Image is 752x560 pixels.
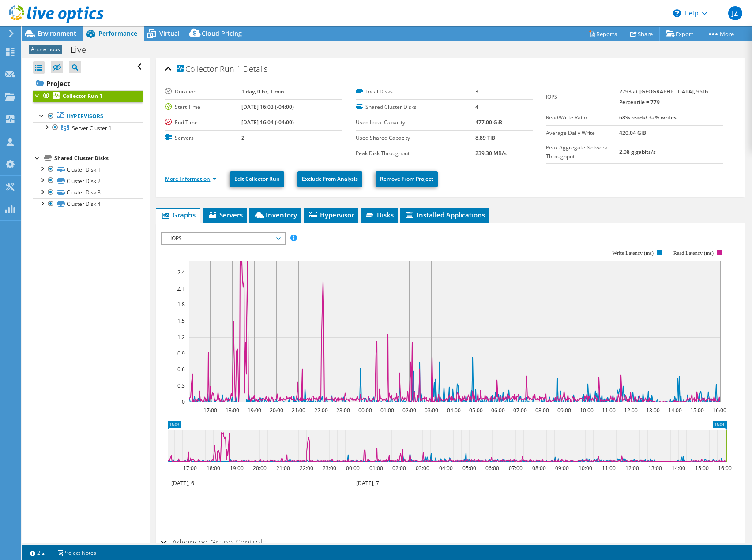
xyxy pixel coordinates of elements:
text: 0.3 [177,382,185,389]
text: Read Latency (ms) [673,250,714,256]
b: Collector Run 1 [63,92,102,100]
a: More Information [165,175,217,183]
b: 3 [475,88,478,95]
text: 04:00 [447,407,461,414]
b: 2 [241,134,244,142]
a: 2 [24,547,51,558]
label: Average Daily Write [546,129,619,138]
text: 21:00 [292,407,305,414]
label: Start Time [165,103,241,112]
span: Performance [98,29,137,37]
span: Hypervisor [308,210,354,219]
label: Peak Aggregate Network Throughput [546,143,619,161]
text: 0.9 [177,350,185,357]
text: Write Latency (ms) [613,250,654,256]
text: 16:00 [713,407,726,414]
text: 20:00 [270,407,283,414]
b: 2793 at [GEOGRAPHIC_DATA], 95th Percentile = 779 [619,88,708,106]
text: 06:00 [491,407,505,414]
text: 06:00 [485,464,499,472]
text: 16:00 [718,464,732,472]
text: 1.5 [177,317,185,325]
text: 0.6 [177,366,185,373]
a: Project [33,76,143,90]
span: Details [243,63,267,74]
label: Local Disks [356,87,475,96]
text: 23:00 [336,407,350,414]
span: Servers [207,210,243,219]
a: Export [659,27,700,41]
label: Peak Disk Throughput [356,149,475,158]
b: 68% reads/ 32% writes [619,114,677,121]
span: Disks [365,210,394,219]
b: 1 day, 0 hr, 1 min [241,88,284,95]
text: 22:00 [300,464,313,472]
b: 477.00 GiB [475,119,502,126]
a: Remove From Project [376,171,438,187]
a: Share [624,27,660,41]
span: Server Cluster 1 [72,124,112,132]
a: Cluster Disk 3 [33,187,143,198]
text: 05:00 [462,464,476,472]
span: IOPS [166,233,279,244]
text: 02:00 [392,464,406,472]
label: Servers [165,134,241,142]
span: JZ [728,6,742,20]
text: 00:00 [358,407,372,414]
label: Read/Write Ratio [546,113,619,122]
a: Server Cluster 1 [33,122,143,134]
div: Shared Cluster Disks [54,153,143,164]
a: Reports [582,27,624,41]
label: IOPS [546,93,619,101]
text: 07:00 [509,464,523,472]
text: 22:00 [314,407,328,414]
text: 03:00 [416,464,429,472]
text: 20:00 [253,464,267,472]
span: Environment [38,29,76,37]
text: 17:00 [183,464,197,472]
a: Hypervisors [33,111,143,122]
a: Exclude From Analysis [297,171,362,187]
text: 12:00 [625,464,639,472]
text: 21:00 [276,464,290,472]
text: 02:00 [402,407,416,414]
text: 01:00 [380,407,394,414]
text: 17:00 [203,407,217,414]
text: 09:00 [555,464,569,472]
span: Graphs [161,210,196,219]
a: Cluster Disk 2 [33,175,143,187]
b: [DATE] 16:04 (-04:00) [241,119,294,126]
b: [DATE] 16:03 (-04:00) [241,103,294,111]
text: 15:00 [690,407,704,414]
span: Installed Applications [405,210,485,219]
a: Project Notes [51,547,102,558]
label: End Time [165,118,241,127]
a: Edit Collector Run [230,171,284,187]
text: 2.1 [177,285,184,292]
text: 19:00 [248,407,261,414]
text: 1.2 [177,333,185,341]
svg: \n [673,9,681,17]
a: More [700,27,741,41]
text: 10:00 [580,407,594,414]
text: 03:00 [425,407,438,414]
text: 23:00 [323,464,336,472]
text: 2.4 [177,269,185,276]
text: 01:00 [369,464,383,472]
text: 15:00 [695,464,709,472]
span: Virtual [159,29,180,37]
b: 4 [475,103,478,111]
text: 10:00 [579,464,592,472]
text: 1.8 [177,301,185,308]
text: 14:00 [668,407,682,414]
h1: Live [67,45,100,55]
label: Duration [165,87,241,96]
text: 05:00 [469,407,483,414]
span: Collector Run 1 [177,65,241,74]
text: 08:00 [535,407,549,414]
b: 239.30 MB/s [475,149,507,157]
text: 11:00 [602,407,616,414]
label: Shared Cluster Disks [356,103,475,112]
span: Cloud Pricing [202,29,242,37]
span: Anonymous [29,45,62,54]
